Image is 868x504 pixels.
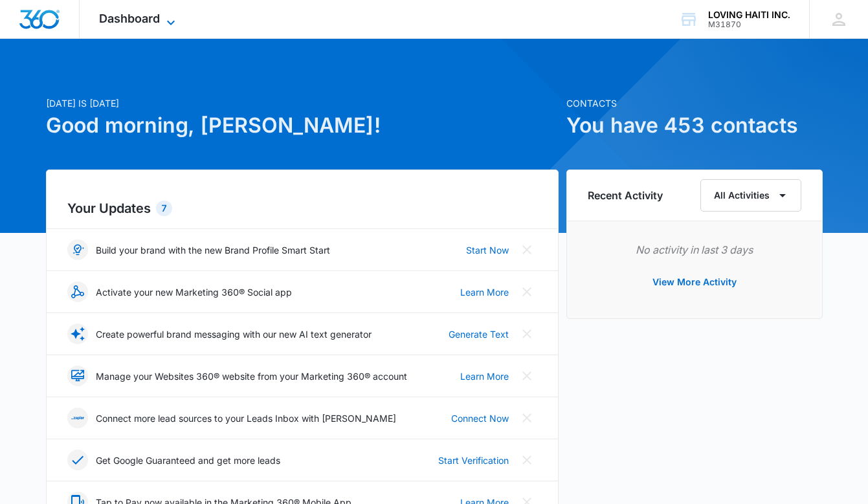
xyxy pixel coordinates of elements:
p: Connect more lead sources to your Leads Inbox with [PERSON_NAME] [96,411,396,425]
h6: Recent Activity [588,188,663,203]
a: Connect Now [451,411,509,425]
p: [DATE] is [DATE] [46,96,559,110]
p: Create powerful brand messaging with our new AI text generator [96,327,372,341]
button: Close [517,408,537,428]
button: View More Activity [640,267,750,298]
h1: You have 453 contacts [566,110,823,141]
button: Close [517,281,537,302]
a: Generate Text [449,327,509,341]
button: Close [517,450,537,470]
p: Activate your new Marketing 360® Social app [96,285,292,299]
div: account id [708,20,790,29]
button: All Activities [700,179,801,212]
button: Close [517,323,537,344]
p: Contacts [566,96,823,110]
p: Build your brand with the new Brand Profile Smart Start [96,243,330,257]
p: Manage your Websites 360® website from your Marketing 360® account [96,369,407,383]
button: Close [517,366,537,386]
a: Start Now [466,243,509,257]
button: Close [517,239,537,260]
h2: Your Updates [67,199,537,218]
p: No activity in last 3 days [588,242,801,257]
h1: Good morning, [PERSON_NAME]! [46,110,559,141]
div: 7 [156,201,172,216]
a: Learn More [460,369,509,383]
a: Start Verification [438,454,509,467]
p: Get Google Guaranteed and get more leads [96,454,280,467]
a: Learn More [460,285,509,299]
span: Dashboard [99,12,160,25]
div: account name [708,10,790,20]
